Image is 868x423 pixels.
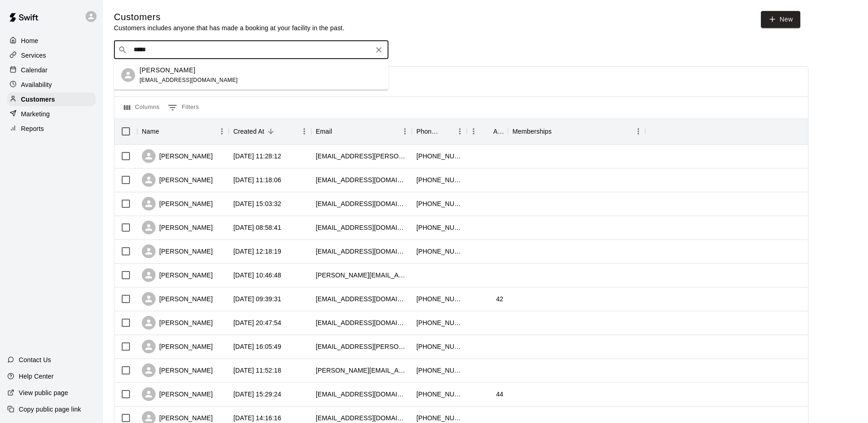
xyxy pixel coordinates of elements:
[372,43,385,56] button: Clear
[761,11,800,28] a: New
[142,197,213,211] div: [PERSON_NAME]
[142,244,213,258] div: [PERSON_NAME]
[467,119,508,144] div: Age
[19,355,51,364] p: Contact Us
[233,342,281,351] div: 2025-10-08 16:05:49
[142,340,213,353] div: [PERSON_NAME]
[297,125,311,138] button: Menu
[480,125,493,138] button: Sort
[453,125,467,138] button: Menu
[21,51,46,60] p: Services
[233,223,281,232] div: 2025-10-10 08:58:41
[496,294,503,304] div: 42
[316,247,407,256] div: colinmcnamara2006@gmail.com
[233,152,281,161] div: 2025-10-11 11:28:12
[316,390,407,399] div: josephwbrody@gmail.com
[142,268,213,282] div: [PERSON_NAME]
[316,152,407,161] div: e.andi.kelly@gmail.com
[21,95,55,104] p: Customers
[416,175,462,184] div: +14153783912
[264,125,277,138] button: Sort
[7,34,96,48] a: Home
[440,125,453,138] button: Sort
[122,100,162,115] button: Select columns
[493,119,503,144] div: Age
[552,125,565,138] button: Sort
[398,125,412,138] button: Menu
[233,413,281,423] div: 2025-10-07 14:16:16
[229,119,311,144] div: Created At
[7,122,96,136] a: Reports
[316,271,407,280] div: danielturkovich@gmail.com
[233,294,281,304] div: 2025-10-09 09:39:31
[7,92,96,106] div: Customers
[316,199,407,208] div: aliciag@hotmail.com
[142,292,213,306] div: [PERSON_NAME]
[412,119,467,144] div: Phone Number
[416,342,462,351] div: +19195991474
[416,152,462,161] div: +14157348392
[159,125,172,138] button: Sort
[316,119,332,144] div: Email
[496,390,503,399] div: 44
[140,77,238,83] span: [EMAIL_ADDRESS][DOMAIN_NAME]
[114,41,388,59] div: Search customers by name or email
[19,388,68,397] p: View public page
[215,125,229,138] button: Menu
[142,173,213,187] div: [PERSON_NAME]
[631,125,645,138] button: Menu
[512,119,552,144] div: Memberships
[233,390,281,399] div: 2025-10-07 15:29:24
[142,149,213,163] div: [PERSON_NAME]
[316,223,407,232] div: wmcglynn9@gmail.com
[416,199,462,208] div: +14154074047
[416,390,462,399] div: +14154974934
[233,271,281,280] div: 2025-10-09 10:46:48
[142,316,213,330] div: [PERSON_NAME]
[21,124,44,133] p: Reports
[19,372,54,381] p: Help Center
[316,366,407,375] div: sheila-af@outlook.com
[21,80,52,89] p: Availability
[416,318,462,327] div: +16502182788
[7,78,96,92] a: Availability
[416,223,462,232] div: +14086433423
[114,11,345,23] h5: Customers
[21,109,50,119] p: Marketing
[233,119,264,144] div: Created At
[508,119,645,144] div: Memberships
[21,65,48,75] p: Calendar
[467,125,480,138] button: Menu
[416,247,462,256] div: +14137171694
[7,107,96,121] a: Marketing
[233,199,281,208] div: 2025-10-10 15:03:32
[7,63,96,77] a: Calendar
[233,366,281,375] div: 2025-10-08 11:52:18
[311,119,412,144] div: Email
[7,49,96,62] a: Services
[416,294,462,304] div: +16197239376
[137,119,229,144] div: Name
[316,294,407,304] div: smahaffey151@gmail.com
[114,23,345,33] p: Customers includes anyone that has made a booking at your facility in the past.
[142,119,159,144] div: Name
[316,342,407,351] div: lauren.johnston@gmail.com
[416,119,440,144] div: Phone Number
[142,221,213,234] div: [PERSON_NAME]
[19,405,81,414] p: Copy public page link
[121,68,135,82] div: liz clark-mathis
[142,363,213,377] div: [PERSON_NAME]
[140,65,195,75] p: [PERSON_NAME]
[21,36,38,45] p: Home
[233,175,281,184] div: 2025-10-11 11:18:06
[142,387,213,401] div: [PERSON_NAME]
[233,318,281,327] div: 2025-10-08 20:47:54
[416,366,462,375] div: +13103460512
[233,247,281,256] div: 2025-10-09 12:18:19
